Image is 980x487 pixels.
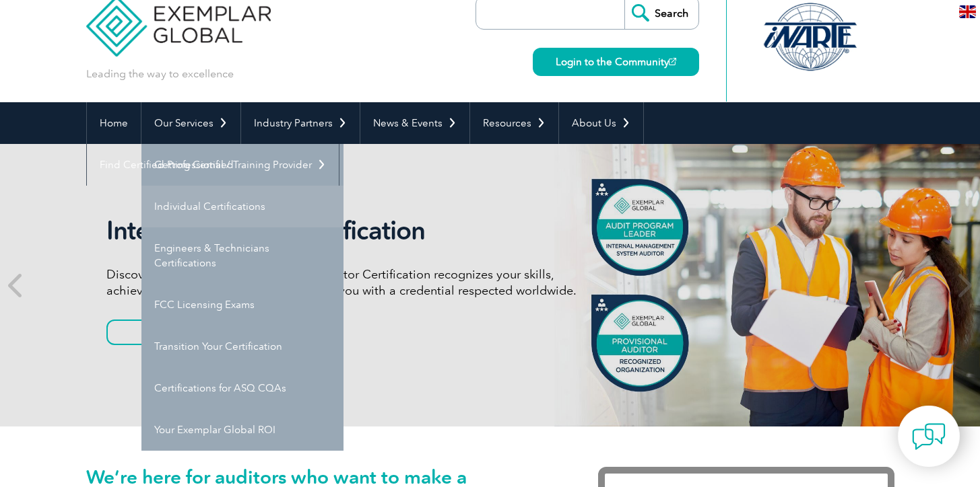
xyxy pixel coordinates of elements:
img: open_square.png [669,58,676,65]
a: Engineers & Technicians Certifications [141,227,344,284]
a: Industry Partners [241,102,360,144]
a: Find Certified Professional / Training Provider [87,144,339,186]
p: Discover how our redesigned Internal Auditor Certification recognizes your skills, achievements, ... [106,266,612,299]
img: contact-chat.png [912,420,946,453]
a: Certifications for ASQ CQAs [141,367,344,409]
a: News & Events [360,102,469,144]
p: Leading the way to excellence [86,67,234,81]
img: en [959,5,976,18]
h2: Internal Auditor Certification [106,215,612,246]
a: Learn More [106,320,247,345]
a: Individual Certifications [141,186,344,227]
a: Our Services [141,102,240,144]
a: Your Exemplar Global ROI [141,409,344,451]
a: Home [87,102,141,144]
a: About Us [559,102,643,144]
a: Transition Your Certification [141,326,344,367]
a: FCC Licensing Exams [141,284,344,326]
a: Resources [470,102,558,144]
a: Login to the Community [533,48,699,76]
